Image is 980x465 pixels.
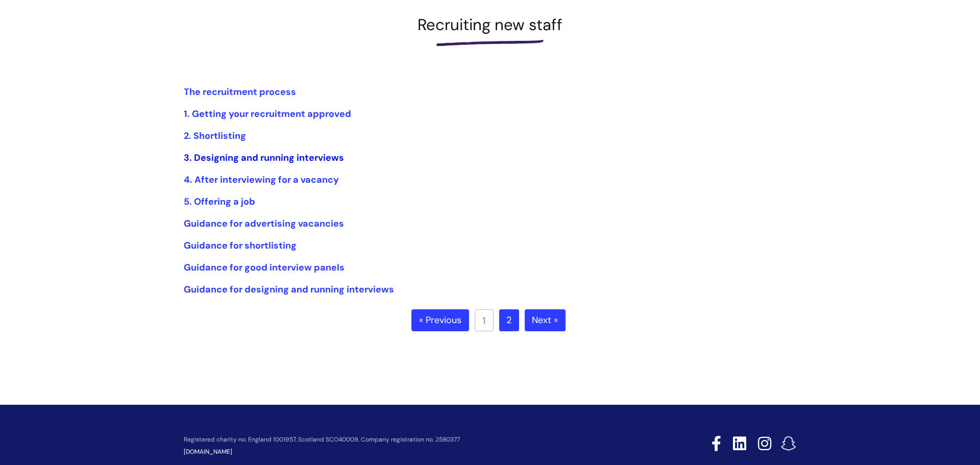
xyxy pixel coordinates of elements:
a: Guidance for shortlisting [184,239,297,252]
a: 4. After interviewing for a vacancy [184,174,339,186]
a: 5. Offering a job [184,195,255,208]
h1: Recruiting new staff [184,15,796,34]
a: 3. Designing and running interviews [184,152,344,164]
a: 1. Getting your recruitment approved [184,108,351,120]
a: « Previous [411,309,469,332]
a: 1 [475,309,494,331]
a: Guidance for advertising vacancies [184,217,344,230]
a: [DOMAIN_NAME] [184,448,232,456]
a: Guidance for designing and running interviews [184,283,394,296]
a: Guidance for good interview panels [184,261,345,274]
a: 2. Shortlisting [184,130,246,142]
a: Next » [525,309,566,332]
a: The recruitment process [184,86,296,98]
a: 2 [499,309,519,332]
p: Registered charity no. England 1001957, Scotland SCO40009. Company registration no. 2580377 [184,436,639,443]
